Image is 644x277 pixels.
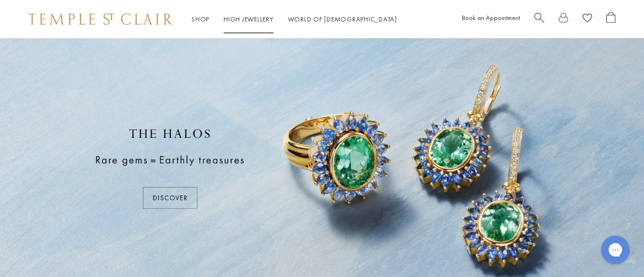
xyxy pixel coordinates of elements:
[534,12,544,27] a: Search
[583,12,592,27] a: View Wishlist
[192,15,209,23] a: ShopShop
[29,13,173,25] img: Temple St. Clair
[606,12,615,27] a: Open Shopping Bag
[192,13,397,25] nav: Main navigation
[288,15,397,23] a: World of [DEMOGRAPHIC_DATA]World of [DEMOGRAPHIC_DATA]
[462,13,520,22] a: Book an Appointment
[224,15,274,23] a: High JewelleryHigh Jewellery
[596,232,634,267] iframe: Gorgias live chat messenger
